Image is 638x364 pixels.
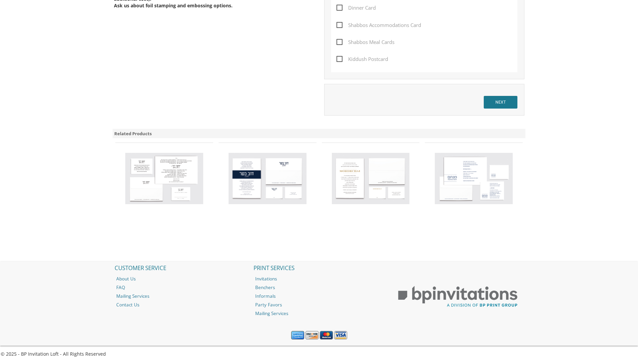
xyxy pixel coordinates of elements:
a: Contact Us [111,300,249,309]
div: Related Products [113,129,526,139]
span: Kiddush Postcard [336,55,388,63]
img: American Express [291,331,304,340]
a: Mailing Services [111,292,249,300]
img: Bar Mitzvah Invitation Style 15 [125,153,203,204]
input: NEXT [484,96,517,109]
span: Shabbos Meal Cards [336,38,394,46]
a: Benchers [250,283,388,292]
img: Bar Mitzvah Invitation Style 22 [332,153,410,204]
img: BP Print Group [389,280,527,313]
a: Party Favors [250,300,388,309]
img: Bar Mitzvah Invitation Style 17 [229,153,307,204]
a: About Us [111,274,249,283]
img: Bar Mitzvah Invitation Style 23 [435,153,513,204]
a: FAQ [111,283,249,292]
span: Shabbos Accommodations Card [336,21,421,29]
a: Mailing Services [250,309,388,318]
img: Visa [334,331,347,340]
h2: CUSTOMER SERVICE [111,262,249,274]
span: Ask us about foil stamping and embossing options. [114,2,233,9]
a: Invitations [250,274,388,283]
a: Informals [250,292,388,300]
img: Discover [306,331,319,340]
img: MasterCard [320,331,333,340]
span: Dinner Card [336,4,376,12]
h2: PRINT SERVICES [250,262,388,274]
